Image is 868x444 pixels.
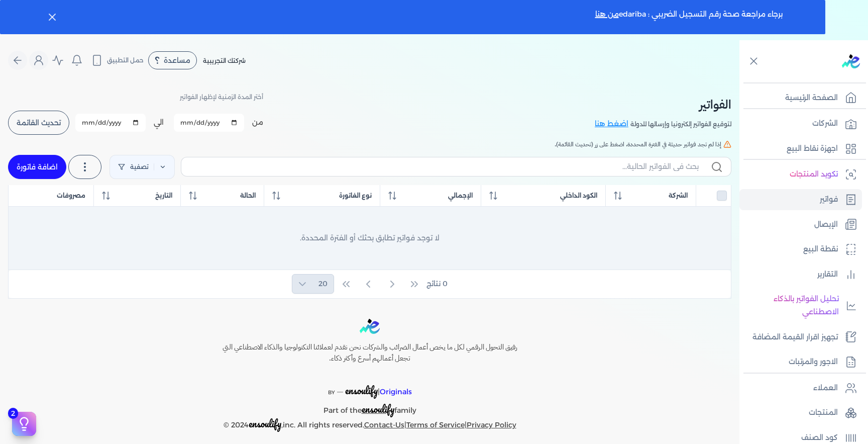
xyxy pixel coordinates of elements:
[252,117,263,128] label: من
[203,57,246,64] span: شركتك التجريبية
[249,416,281,431] span: ensoulify
[364,420,404,429] a: Contact-Us
[380,387,412,396] span: Originals
[148,51,197,69] div: مساعدة
[345,383,378,398] span: ensoulify
[817,268,838,281] p: التقارير
[813,382,838,395] p: العملاء
[406,420,465,429] a: Terms of Service
[339,191,372,200] span: نوع الفاتورة
[8,408,18,419] span: 2
[739,264,862,285] a: التقارير
[739,351,862,373] a: الاجور والمرتبات
[201,399,538,417] p: Part of the family
[820,193,838,206] p: فواتير
[155,191,172,200] span: التاريخ
[426,279,448,289] span: 0 نتائج
[448,191,473,200] span: الإجمالي
[669,191,688,200] span: الشركة
[201,417,538,432] p: © 2024 ,inc. All rights reserved. | |
[107,56,144,65] span: حمل التطبيق
[201,342,538,364] h6: رفيق التحول الرقمي لكل ما يخص أعمال الضرائب والشركات نحن نقدم لعملائنا التكنولوجيا والذكاء الاصطن...
[595,96,731,114] h2: الفواتير
[180,91,263,104] p: أختر المدة الزمنية لإظهار الفواتير
[8,155,66,179] a: اضافة فاتورة
[739,214,862,235] a: الإيصال
[842,54,860,68] img: logo
[789,356,838,369] p: الاجور والمرتبات
[595,10,619,19] a: من هنا
[739,113,862,134] a: الشركات
[362,406,394,415] a: ensoulify
[8,111,69,135] button: تحديث القائمة
[17,119,61,126] span: تحديث القائمة
[240,191,256,200] span: الحالة
[739,378,862,399] a: العملاء
[739,402,862,423] a: المنتجات
[739,138,862,159] a: اجهزة نقاط البيع
[739,189,862,210] a: فواتير
[630,118,731,131] p: لتوقيع الفواتير إلكترونيا وإرسالها للدولة
[739,164,862,185] a: تكويد المنتجات
[12,412,36,436] button: 2
[814,218,838,231] p: الإيصال
[189,161,699,172] input: بحث في الفواتير الحالية...
[110,155,175,179] a: تصفية
[362,401,394,417] span: ensoulify
[739,87,862,109] a: الصفحة الرئيسية
[785,92,838,105] p: الصفحة الرئيسية
[787,142,838,155] p: اجهزة نقاط البيع
[337,386,343,393] sup: __
[467,420,516,429] a: Privacy Policy
[809,406,838,419] p: المنتجات
[17,213,723,263] div: لا توجد فواتير تطابق بحثك أو الفترة المحددة.
[812,117,838,130] p: الشركات
[803,243,838,256] p: نقطة البيع
[739,327,862,348] a: تجهيز اقرار القيمة المضافة
[790,168,838,181] p: تكويد المنتجات
[595,8,783,26] p: برجاء مراجعة صحة رقم التسجيل الضريبي : edariba
[752,331,838,344] p: تجهيز اقرار القيمة المضافة
[739,289,862,322] a: تحليل الفواتير بالذكاء الاصطناعي
[201,372,538,399] p: |
[328,389,335,396] span: BY
[57,191,85,200] span: مصروفات
[164,57,190,64] span: مساعدة
[739,239,862,260] a: نقطة البيع
[88,52,146,69] button: حمل التطبيق
[360,319,380,334] img: logo
[595,119,630,130] a: اضغط هنا
[555,140,721,149] span: إذا لم تجد فواتير حديثة في الفترة المحددة، اضغط على زر (تحديث القائمة).
[154,117,164,128] label: الي
[560,191,597,200] span: الكود الداخلي
[744,293,839,318] p: تحليل الفواتير بالذكاء الاصطناعي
